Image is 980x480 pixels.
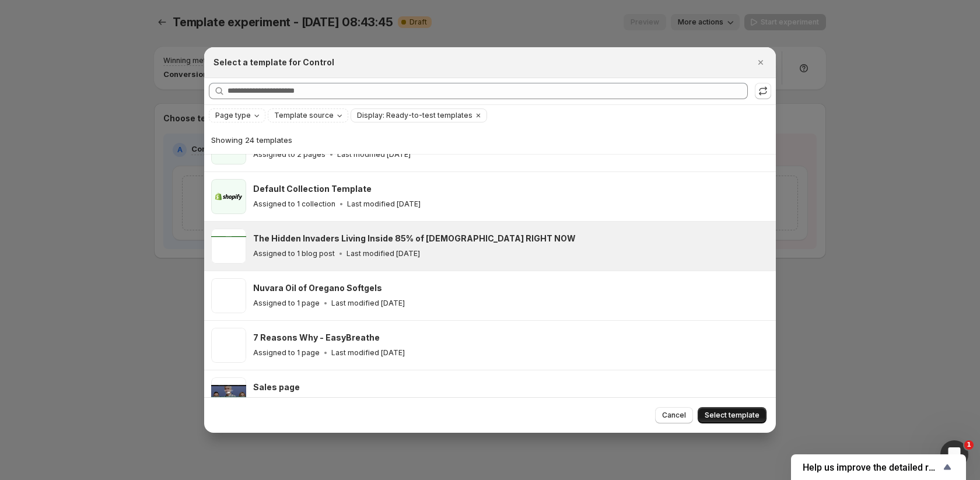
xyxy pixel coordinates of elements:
[211,135,292,145] span: Showing 24 templates
[274,111,334,120] span: Template source
[752,54,769,71] button: Close
[215,111,251,120] span: Page type
[331,299,405,308] p: Last modified [DATE]
[211,179,246,214] img: Default Collection Template
[253,150,325,159] p: Assigned to 2 pages
[253,249,335,258] p: Assigned to 1 blog post
[253,199,335,209] p: Assigned to 1 collection
[337,150,411,159] p: Last modified [DATE]
[803,460,954,474] button: Show survey - Help us improve the detailed report for A/B campaigns
[253,381,300,393] h3: Sales page
[964,440,974,450] span: 1
[253,282,382,294] h3: Nuvara Oil of Oregano Softgels
[655,407,693,423] button: Cancel
[346,249,420,258] p: Last modified [DATE]
[351,109,473,122] button: Display: Ready-to-test templates
[331,348,405,358] p: Last modified [DATE]
[662,411,686,420] span: Cancel
[253,183,372,195] h3: Default Collection Template
[213,57,334,68] h2: Select a template for Control
[698,407,766,423] button: Select template
[347,199,421,209] p: Last modified [DATE]
[253,299,320,308] p: Assigned to 1 page
[705,411,759,420] span: Select template
[253,348,320,358] p: Assigned to 1 page
[803,462,940,473] span: Help us improve the detailed report for A/B campaigns
[253,233,576,244] h3: The Hidden Invaders Living Inside 85% of [DEMOGRAPHIC_DATA] RIGHT NOW
[357,111,473,120] span: Display: Ready-to-test templates
[268,109,348,122] button: Template source
[253,332,380,344] h3: 7 Reasons Why - EasyBreathe
[473,109,484,122] button: Clear
[209,109,265,122] button: Page type
[940,440,968,468] iframe: Intercom live chat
